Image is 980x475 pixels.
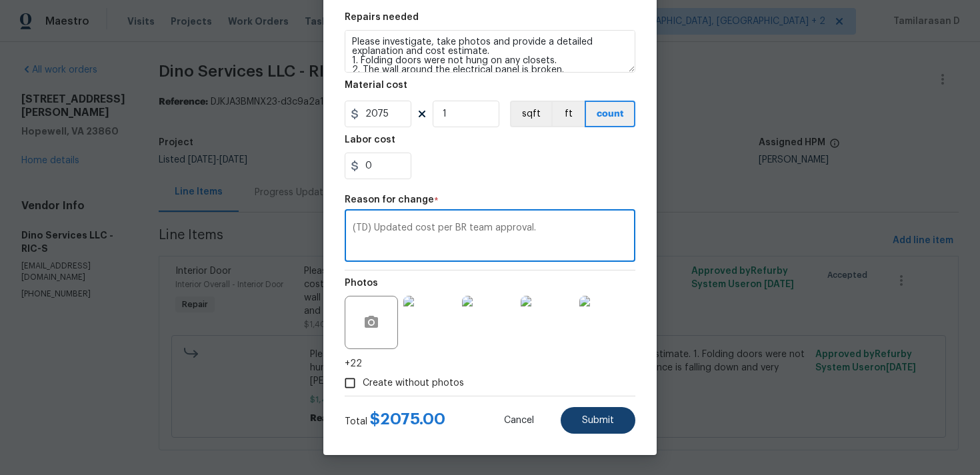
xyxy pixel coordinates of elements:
button: Submit [561,407,635,434]
div: Total [345,412,445,428]
span: Submit [582,416,614,426]
button: Cancel [483,407,555,434]
span: $ 2075.00 [370,411,445,427]
textarea: (TD) Updated cost per BR team approval. [353,223,627,251]
h5: Repairs needed [345,13,419,22]
span: Cancel [504,416,534,426]
h5: Labor cost [345,135,395,145]
button: ft [551,101,585,127]
h5: Material cost [345,81,407,90]
span: +22 [345,357,362,370]
button: sqft [510,101,551,127]
textarea: Please investigate, take photos and provide a detailed explanation and cost estimate. 1. Folding ... [345,30,635,73]
h5: Reason for change [345,195,434,205]
h5: Photos [345,278,378,288]
button: count [585,101,635,127]
span: Create without photos [363,376,464,390]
